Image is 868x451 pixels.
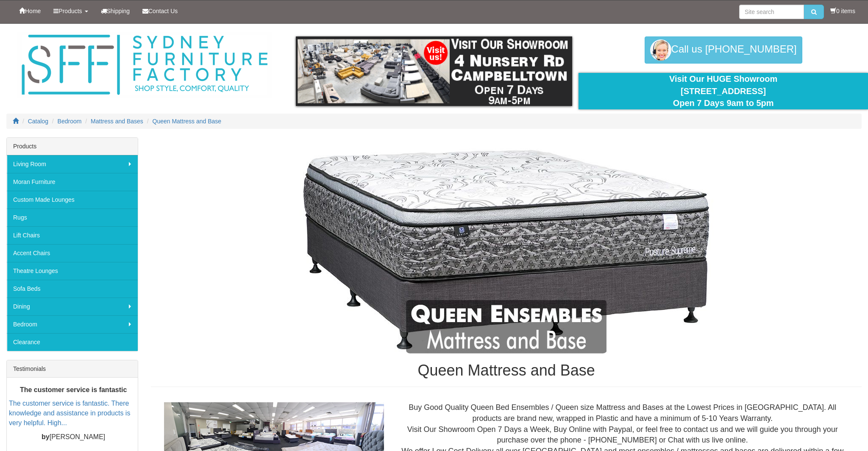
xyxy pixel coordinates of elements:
[7,173,138,191] a: Moran Furniture
[7,191,138,209] a: Custom Made Lounges
[7,138,138,155] div: Products
[7,280,138,298] a: Sofa Beds
[585,73,862,109] div: Visit Our HUGE Showroom [STREET_ADDRESS] Open 7 Days 9am to 5pm
[7,244,138,262] a: Accent Chairs
[25,8,41,14] span: Home
[7,298,138,315] a: Dining
[58,8,82,14] span: Products
[42,433,50,440] b: by
[7,262,138,280] a: Theatre Lounges
[7,360,138,378] div: Testimonials
[148,8,178,14] span: Contact Us
[7,155,138,173] a: Living Room
[252,142,761,354] img: Queen Mattress and Base
[739,5,804,19] input: Site search
[7,209,138,226] a: Rugs
[830,7,855,15] li: 0 items
[153,118,222,125] a: Queen Mattress and Base
[7,226,138,244] a: Lift Chairs
[151,362,862,379] h1: Queen Mattress and Base
[296,36,573,106] img: showroom.gif
[7,333,138,351] a: Clearance
[136,0,184,22] a: Contact Us
[7,315,138,333] a: Bedroom
[17,32,272,98] img: Sydney Furniture Factory
[58,118,82,125] a: Bedroom
[47,0,94,22] a: Products
[28,118,48,125] a: Catalog
[91,118,143,125] a: Mattress and Bases
[9,432,138,442] p: [PERSON_NAME]
[107,8,130,14] span: Shipping
[20,386,127,393] b: The customer service is fantastic
[13,0,47,22] a: Home
[95,0,136,22] a: Shipping
[9,400,130,426] a: The customer service is fantastic. There knowledge and assistance in products is very helpful. Hi...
